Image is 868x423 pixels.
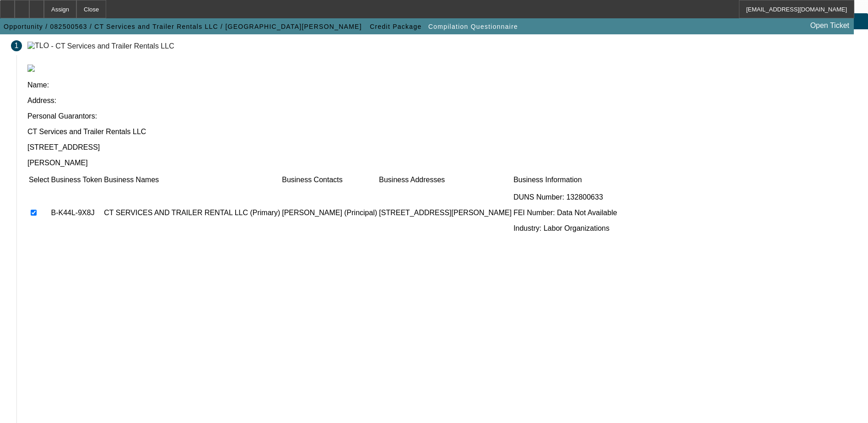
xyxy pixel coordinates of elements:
span: Compilation Questionnaire [428,23,518,30]
div: - CT Services and Trailer Rentals LLC [51,42,174,49]
p: [PERSON_NAME] (Principal) [282,209,377,217]
p: Personal Guarantors: [27,112,857,120]
p: FEI Number: Data Not Available [513,209,617,217]
p: Name: [27,81,857,89]
p: [PERSON_NAME] [27,159,857,167]
p: CT SERVICES AND TRAILER RENTAL LLC (Primary) [104,209,280,217]
td: Business Information [513,175,617,184]
p: DUNS Number: 132800633 [513,193,617,201]
td: Business Token [50,175,102,184]
span: 1 [15,42,19,50]
img: TLO [27,42,49,50]
td: Business Names [103,175,280,184]
p: Address: [27,97,857,105]
p: CT Services and Trailer Rentals LLC [27,128,857,136]
span: Opportunity / 082500563 / CT Services and Trailer Rentals LLC / [GEOGRAPHIC_DATA][PERSON_NAME] [4,23,362,30]
span: Credit Package [370,23,421,30]
p: Industry: Labor Organizations [513,224,617,233]
p: [STREET_ADDRESS] [27,143,857,152]
td: Select [28,175,49,184]
td: Business Contacts [281,175,377,184]
td: Business Addresses [378,175,512,184]
p: [STREET_ADDRESS][PERSON_NAME] [379,209,512,217]
td: B-K44L-9X8J [50,185,102,240]
a: Open Ticket [807,18,853,33]
button: Compilation Questionnaire [426,18,520,35]
img: tlo.png [27,65,35,72]
button: Credit Package [367,18,424,35]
